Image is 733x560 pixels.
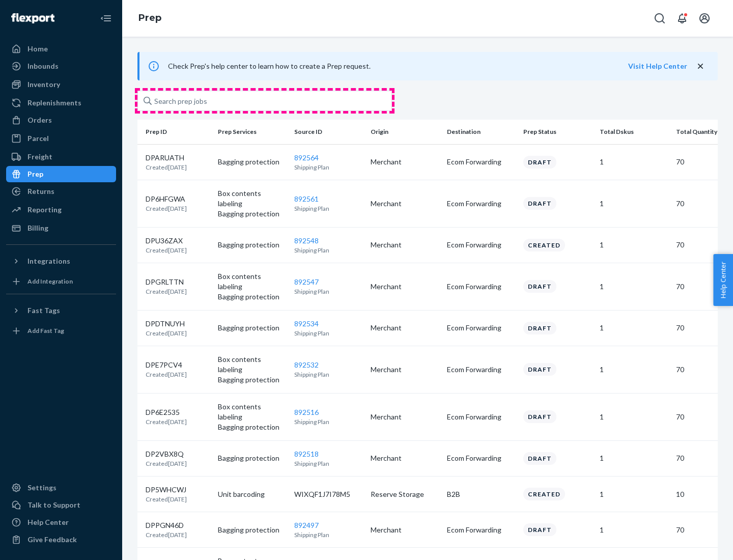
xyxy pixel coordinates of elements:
[214,120,290,144] th: Prep Services
[294,163,362,172] p: Shipping Plan
[146,520,187,530] p: DPPGN46D
[218,422,286,432] p: Bagging protection
[523,239,565,251] div: Created
[27,79,60,90] div: Inventory
[519,120,596,144] th: Prep Status
[6,58,116,74] a: Inbounds
[294,459,362,468] p: Shipping Plan
[523,452,556,465] div: Draft
[294,360,319,369] a: 892532
[447,199,515,209] p: Ecom Forwarding
[294,194,319,203] a: 892561
[650,8,670,29] button: Open Search Box
[27,98,81,108] div: Replenishments
[694,8,715,29] button: Open account menu
[294,153,319,162] a: 892564
[523,363,556,376] div: Draft
[146,319,187,329] p: DPDTNUYH
[447,412,515,422] p: Ecom Forwarding
[27,186,54,197] div: Returns
[146,485,187,495] p: DP5WHCWJ
[294,287,362,296] p: Shipping Plan
[600,525,668,535] p: 1
[523,488,565,500] div: Created
[6,531,116,548] button: Give Feedback
[146,329,187,338] p: Created [DATE]
[6,220,116,236] a: Billing
[596,120,672,144] th: Total Dskus
[6,323,116,339] a: Add Fast Tag
[523,523,556,536] div: Draft
[27,223,48,233] div: Billing
[6,253,116,269] button: Integrations
[371,412,439,422] p: Merchant
[294,489,362,499] p: WIXQF1J7I78M5
[146,407,187,417] p: DP6E2535
[218,453,286,463] p: Bagging protection
[600,453,668,463] p: 1
[27,305,60,316] div: Fast Tags
[11,13,54,23] img: Flexport logo
[146,530,187,539] p: Created [DATE]
[447,365,515,375] p: Ecom Forwarding
[294,319,319,328] a: 892534
[27,44,48,54] div: Home
[218,240,286,250] p: Bagging protection
[27,277,73,286] div: Add Integration
[218,489,286,499] p: Unit barcoding
[628,61,687,71] button: Visit Help Center
[6,202,116,218] a: Reporting
[443,120,519,144] th: Destination
[146,370,187,379] p: Created [DATE]
[294,450,319,458] a: 892518
[600,412,668,422] p: 1
[447,453,515,463] p: Ecom Forwarding
[146,153,187,163] p: DPARUATH
[672,8,692,29] button: Open notifications
[600,199,668,209] p: 1
[6,95,116,111] a: Replenishments
[146,449,187,459] p: DP2VBX8Q
[218,525,286,535] p: Bagging protection
[447,323,515,333] p: Ecom Forwarding
[218,188,286,209] p: Box contents labeling
[27,500,80,510] div: Talk to Support
[146,495,187,503] p: Created [DATE]
[146,194,187,204] p: DP6HFGWA
[6,112,116,128] a: Orders
[600,240,668,250] p: 1
[27,517,69,527] div: Help Center
[713,254,733,306] button: Help Center
[366,120,443,144] th: Origin
[447,525,515,535] p: Ecom Forwarding
[218,354,286,375] p: Box contents labeling
[218,157,286,167] p: Bagging protection
[294,417,362,426] p: Shipping Plan
[146,277,187,287] p: DPGRLTTN
[6,514,116,530] a: Help Center
[600,323,668,333] p: 1
[371,199,439,209] p: Merchant
[447,489,515,499] p: B2B
[6,302,116,319] button: Fast Tags
[371,240,439,250] p: Merchant
[6,497,116,513] a: Talk to Support
[294,204,362,213] p: Shipping Plan
[371,365,439,375] p: Merchant
[137,91,392,111] input: Search prep jobs
[146,246,187,255] p: Created [DATE]
[27,169,43,179] div: Prep
[371,157,439,167] p: Merchant
[371,525,439,535] p: Merchant
[146,287,187,296] p: Created [DATE]
[523,197,556,210] div: Draft
[695,61,706,72] button: close
[371,282,439,292] p: Merchant
[218,402,286,422] p: Box contents labeling
[146,204,187,213] p: Created [DATE]
[137,120,214,144] th: Prep ID
[371,453,439,463] p: Merchant
[27,205,62,215] div: Reporting
[600,365,668,375] p: 1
